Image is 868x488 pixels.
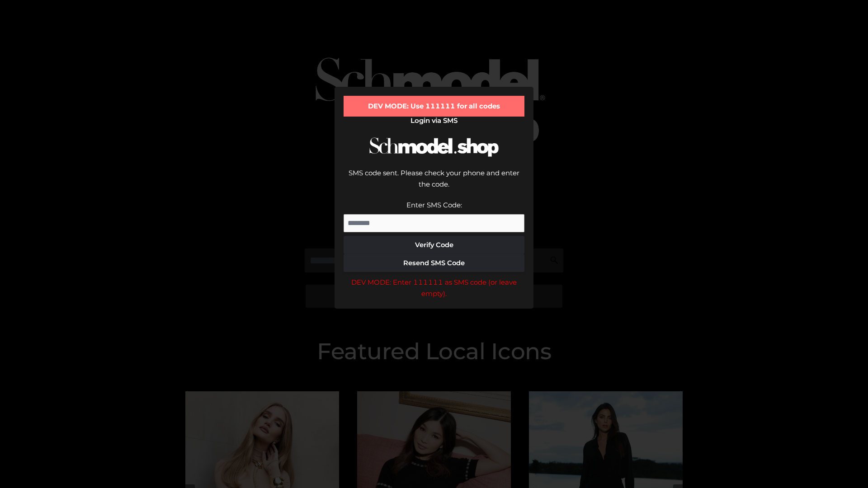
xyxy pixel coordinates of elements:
[344,117,524,125] h2: Login via SMS
[344,254,524,272] button: Resend SMS Code
[344,96,524,117] div: DEV MODE: Use 111111 for all codes
[344,167,524,199] div: SMS code sent. Please check your phone and enter the code.
[366,129,502,165] img: Schmodel Logo
[344,236,524,254] button: Verify Code
[406,201,462,209] label: Enter SMS Code:
[344,277,524,300] div: DEV MODE: Enter 111111 as SMS code (or leave empty).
